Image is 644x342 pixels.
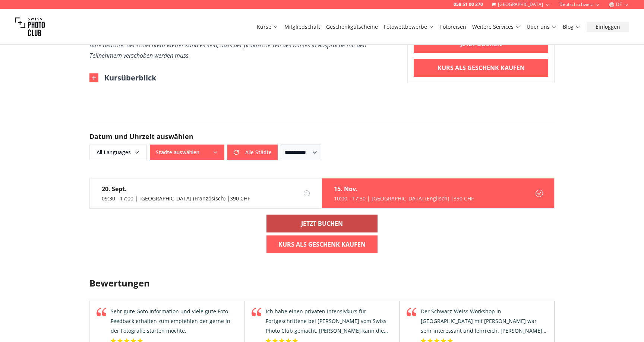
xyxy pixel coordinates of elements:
[326,23,378,31] a: Geschenkgutscheine
[524,22,560,32] button: Über uns
[384,23,434,31] a: Fotowettbewerbe
[89,73,98,82] img: Outline Close
[301,219,343,228] b: Jetzt buchen
[334,184,474,193] div: 15. Nov.
[266,235,378,253] a: Kurs als Geschenk kaufen
[227,145,278,160] button: Alle Städte
[440,23,466,31] a: Fotoreisen
[89,145,147,160] button: All Languages
[437,22,469,32] button: Fotoreisen
[150,145,224,160] button: Städte auswählen
[102,184,250,193] div: 20. Sept.
[91,146,146,159] span: All Languages
[323,22,381,32] button: Geschenkgutscheine
[257,23,278,31] a: Kurse
[278,240,366,249] b: Kurs als Geschenk kaufen
[381,22,437,32] button: Fotowettbewerbe
[284,23,320,31] a: Mitgliedschaft
[587,22,629,32] button: Einloggen
[438,63,525,72] b: Kurs als Geschenk kaufen
[527,23,557,31] a: Über uns
[89,73,156,83] button: Kursüberblick
[15,12,45,42] img: Swiss photo club
[89,131,555,142] h2: Datum und Uhrzeit auswählen
[281,22,323,32] button: Mitgliedschaft
[472,23,521,31] a: Weitere Services
[102,195,250,202] div: 09:30 - 17:00 | [GEOGRAPHIC_DATA] (Französisch) | 390 CHF
[334,195,474,202] div: 10:00 - 17:30 | [GEOGRAPHIC_DATA] (Englisch) | 390 CHF
[414,59,548,77] a: Kurs als Geschenk kaufen
[563,23,581,31] a: Blog
[469,22,524,32] button: Weitere Services
[89,277,555,289] h3: Bewertungen
[454,1,483,7] a: 058 51 00 270
[266,215,378,232] a: Jetzt buchen
[254,22,281,32] button: Kurse
[560,22,584,32] button: Blog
